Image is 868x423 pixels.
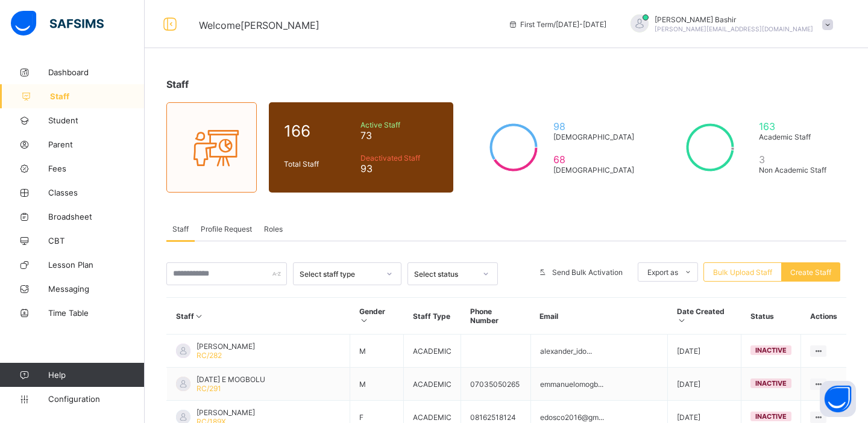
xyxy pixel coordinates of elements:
[668,298,741,335] th: Date Created
[360,120,438,129] span: Active Staff
[553,132,635,141] span: [DEMOGRAPHIC_DATA]
[197,342,255,351] span: [PERSON_NAME]
[350,335,404,368] td: M
[414,270,476,279] div: Select status
[197,375,265,384] span: [DATE] E MOGBOLU
[668,335,741,368] td: [DATE]
[48,308,145,318] span: Time Table
[172,224,189,233] span: Staff
[197,351,222,360] span: RC/282
[552,268,623,277] span: Send Bulk Activation
[801,298,846,335] th: Actions
[201,224,252,233] span: Profile Request
[820,381,856,417] button: Open asap
[194,312,204,321] i: Sort in Ascending Order
[48,140,145,149] span: Parent
[197,408,255,417] span: [PERSON_NAME]
[48,67,145,77] span: Dashboard
[48,370,144,380] span: Help
[461,368,531,401] td: 07035050265
[166,78,189,90] span: Staff
[741,298,801,335] th: Status
[48,116,145,125] span: Student
[553,153,635,165] span: 68
[755,346,787,354] span: inactive
[553,120,635,132] span: 98
[713,268,772,277] span: Bulk Upload Staff
[755,379,787,387] span: inactive
[404,335,461,368] td: ACADEMIC
[11,11,104,36] img: safsims
[359,316,370,325] i: Sort in Ascending Order
[790,268,831,277] span: Create Staff
[530,368,667,401] td: emmanuelomogb...
[48,394,144,404] span: Configuration
[668,368,741,401] td: [DATE]
[360,162,438,174] span: 93
[50,91,145,101] span: Staff
[167,298,350,335] th: Staff
[48,212,145,221] span: Broadsheet
[759,132,831,141] span: Academic Staff
[404,368,461,401] td: ACADEMIC
[264,224,283,233] span: Roles
[755,412,787,421] span: inactive
[281,156,357,171] div: Total Staff
[360,153,438,162] span: Deactivated Staff
[360,129,438,141] span: 73
[508,20,606,29] span: session/term information
[553,165,635,174] span: [DEMOGRAPHIC_DATA]
[759,153,831,165] span: 3
[647,268,678,277] span: Export as
[618,14,839,34] div: HamidBashir
[655,15,813,24] span: [PERSON_NAME] Bashir
[404,298,461,335] th: Staff Type
[197,384,221,393] span: RC/291
[48,188,145,197] span: Classes
[759,165,831,174] span: Non Academic Staff
[284,122,354,140] span: 166
[350,298,404,335] th: Gender
[759,120,831,132] span: 163
[48,260,145,270] span: Lesson Plan
[530,298,667,335] th: Email
[48,164,145,173] span: Fees
[530,335,667,368] td: alexander_ido...
[199,19,319,31] span: Welcome [PERSON_NAME]
[350,368,404,401] td: M
[655,25,813,32] span: [PERSON_NAME][EMAIL_ADDRESS][DOMAIN_NAME]
[48,236,145,245] span: CBT
[300,270,379,279] div: Select staff type
[461,298,531,335] th: Phone Number
[48,284,145,294] span: Messaging
[677,316,687,325] i: Sort in Ascending Order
